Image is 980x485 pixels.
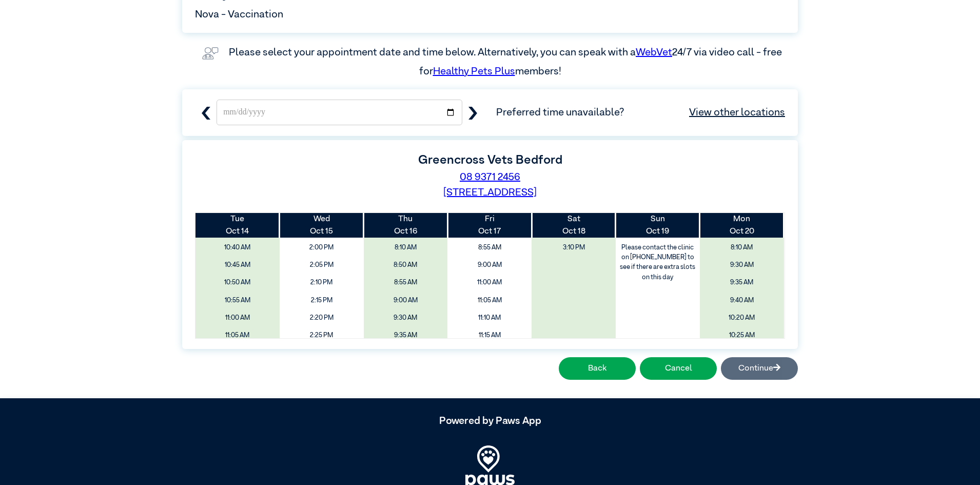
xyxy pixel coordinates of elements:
span: 11:10 AM [451,311,528,325]
label: Please contact the clinic on [PHONE_NUMBER] to see if there are extra slots on this day [617,240,699,285]
span: 8:55 AM [451,240,528,255]
span: 10:55 AM [199,293,276,308]
span: 9:35 AM [703,275,780,290]
span: 3:10 PM [535,240,612,255]
span: 8:10 AM [367,240,444,255]
a: View other locations [689,105,785,120]
span: 2:20 PM [283,311,360,325]
span: 11:05 AM [451,293,528,308]
span: 10:25 AM [703,328,780,343]
button: Back [559,357,636,380]
span: 10:20 AM [703,311,780,325]
label: Please select your appointment date and time below. Alternatively, you can speak with a 24/7 via ... [229,47,784,76]
span: 8:10 AM [703,240,780,255]
span: 11:15 AM [451,328,528,343]
img: vet [198,43,223,64]
span: Nova - Vaccination [195,7,283,22]
th: Oct 20 [700,213,784,238]
span: 2:15 PM [283,293,360,308]
th: Oct 17 [447,213,532,238]
a: WebVet [636,47,672,57]
th: Oct 18 [532,213,616,238]
span: 8:50 AM [367,258,444,273]
span: 9:40 AM [703,293,780,308]
span: 9:00 AM [367,293,444,308]
span: 10:50 AM [199,275,276,290]
span: 11:05 AM [199,328,276,343]
span: 9:30 AM [367,311,444,325]
a: [STREET_ADDRESS] [443,187,537,198]
span: Preferred time unavailable? [496,105,785,120]
span: 2:25 PM [283,328,360,343]
a: 08 9371 2456 [460,172,520,182]
th: Oct 15 [280,213,364,238]
span: 2:10 PM [283,275,360,290]
th: Oct 16 [364,213,448,238]
span: 8:55 AM [367,275,444,290]
span: 2:00 PM [283,240,360,255]
th: Oct 19 [616,213,700,238]
span: 10:45 AM [199,258,276,273]
a: Healthy Pets Plus [433,66,515,76]
button: Cancel [640,357,717,380]
th: Oct 14 [195,213,280,238]
span: 11:00 AM [451,275,528,290]
span: 10:40 AM [199,240,276,255]
span: 9:35 AM [367,328,444,343]
label: Greencross Vets Bedford [418,154,562,166]
span: 2:05 PM [283,258,360,273]
h5: Powered by Paws App [182,415,798,427]
span: 9:30 AM [703,258,780,273]
span: 11:00 AM [199,311,276,325]
span: 9:00 AM [451,258,528,273]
